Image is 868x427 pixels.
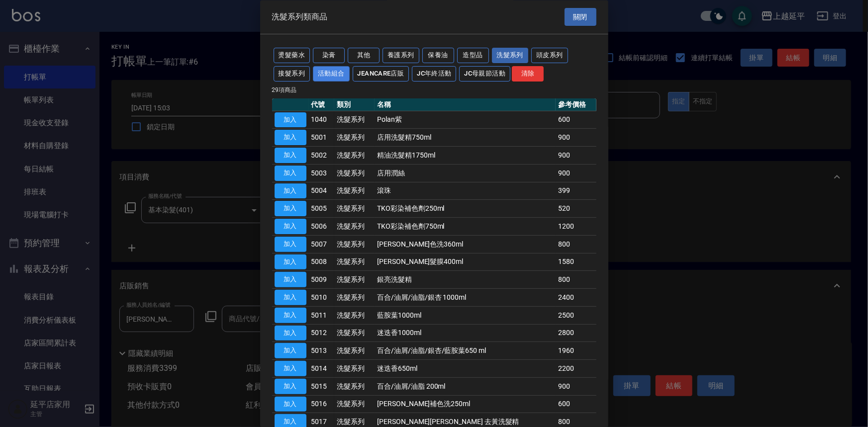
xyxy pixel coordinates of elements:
[275,237,306,252] button: 加入
[309,289,335,307] td: 5010
[556,165,596,182] td: 900
[556,129,596,147] td: 900
[375,147,556,165] td: 精油洗髮精1750ml
[275,130,306,146] button: 加入
[309,254,335,271] td: 5008
[309,342,335,360] td: 5013
[275,201,306,217] button: 加入
[375,307,556,325] td: 藍胺葉1000ml
[375,360,556,378] td: 迷迭香650ml
[334,147,375,165] td: 洗髮系列
[565,8,596,26] button: 關閉
[375,98,556,111] th: 名稱
[556,360,596,378] td: 2200
[313,66,350,82] button: 活動組合
[556,325,596,342] td: 2800
[383,48,419,64] button: 養護系列
[556,200,596,218] td: 520
[313,48,345,64] button: 染膏
[375,271,556,289] td: 銀亮洗髮精
[375,289,556,307] td: 百合/油屑/油脂/銀杏 1000ml
[492,48,529,64] button: 洗髮系列
[334,200,375,218] td: 洗髮系列
[334,378,375,396] td: 洗髮系列
[275,361,306,377] button: 加入
[556,342,596,360] td: 1960
[556,111,596,129] td: 600
[272,85,596,94] p: 29 項商品
[309,307,335,325] td: 5011
[459,66,510,82] button: JC母親節活動
[334,325,375,342] td: 洗髮系列
[274,48,310,64] button: 燙髮藥水
[422,48,454,64] button: 保養油
[556,147,596,165] td: 900
[309,325,335,342] td: 5012
[334,342,375,360] td: 洗髮系列
[375,218,556,236] td: TKO彩染補色劑750ml
[375,165,556,182] td: 店用潤絲
[275,290,306,306] button: 加入
[275,183,306,199] button: 加入
[334,182,375,200] td: 洗髮系列
[309,165,335,182] td: 5003
[334,360,375,378] td: 洗髮系列
[275,219,306,235] button: 加入
[309,182,335,200] td: 5004
[334,129,375,147] td: 洗髮系列
[556,254,596,271] td: 1580
[309,111,335,129] td: 1040
[309,129,335,147] td: 5001
[334,98,375,111] th: 類別
[375,111,556,129] td: Polan紫
[309,378,335,396] td: 5015
[375,182,556,200] td: 滾珠
[457,48,489,64] button: 造型品
[556,396,596,414] td: 600
[556,182,596,200] td: 399
[375,254,556,271] td: [PERSON_NAME]髮膜400ml
[531,48,568,64] button: 頭皮系列
[272,12,328,22] span: 洗髮系列類商品
[556,307,596,325] td: 2500
[275,308,306,323] button: 加入
[412,66,456,82] button: JC年終活動
[512,66,544,82] button: 清除
[556,236,596,254] td: 800
[556,271,596,289] td: 800
[556,378,596,396] td: 900
[275,148,306,164] button: 加入
[334,254,375,271] td: 洗髮系列
[309,98,335,111] th: 代號
[334,236,375,254] td: 洗髮系列
[334,307,375,325] td: 洗髮系列
[275,326,306,341] button: 加入
[275,166,306,181] button: 加入
[375,396,556,414] td: [PERSON_NAME]補色洗250ml
[334,111,375,129] td: 洗髮系列
[348,48,380,64] button: 其他
[309,236,335,254] td: 5007
[353,66,409,82] button: JeanCare店販
[375,129,556,147] td: 店用洗髮精750ml
[556,98,596,111] th: 參考價格
[309,200,335,218] td: 5005
[309,271,335,289] td: 5009
[309,360,335,378] td: 5014
[375,378,556,396] td: 百合/油屑/油脂 200ml
[275,379,306,394] button: 加入
[275,255,306,270] button: 加入
[334,165,375,182] td: 洗髮系列
[334,289,375,307] td: 洗髮系列
[556,289,596,307] td: 2400
[375,325,556,342] td: 迷迭香1000ml
[556,218,596,236] td: 1200
[309,396,335,414] td: 5016
[309,218,335,236] td: 5006
[334,271,375,289] td: 洗髮系列
[375,236,556,254] td: [PERSON_NAME]色洗360ml
[275,397,306,412] button: 加入
[334,396,375,414] td: 洗髮系列
[375,342,556,360] td: 百合/油屑/油脂/銀杏/藍胺葉650 ml
[275,272,306,288] button: 加入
